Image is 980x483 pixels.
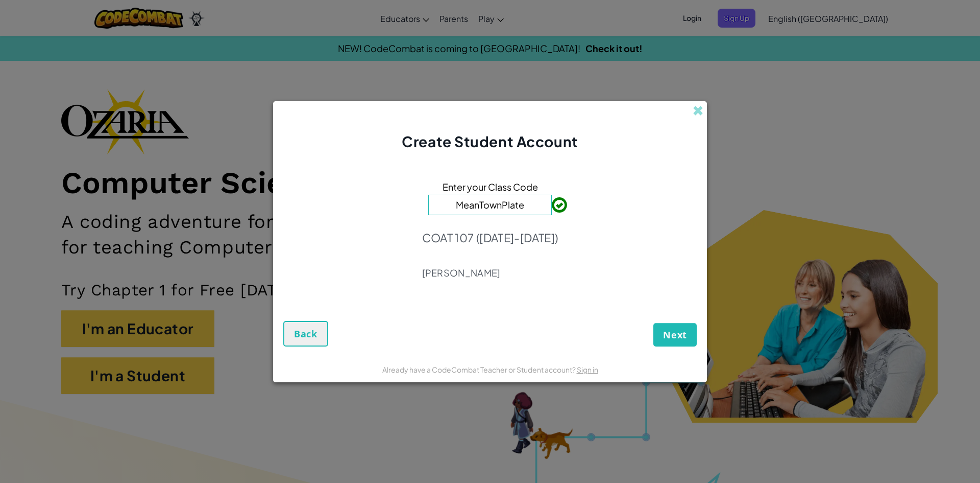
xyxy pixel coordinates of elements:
a: Sign in [577,365,598,374]
p: COAT 107 ([DATE]-[DATE]) [422,231,558,245]
span: Enter your Class Code [443,179,538,194]
p: [PERSON_NAME] [422,267,558,279]
button: Next [653,323,697,347]
button: Back [283,321,328,347]
span: Back [294,328,317,340]
span: Already have a CodeCombat Teacher or Student account? [382,365,577,374]
span: Next [663,329,687,341]
span: Create Student Account [402,132,578,150]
